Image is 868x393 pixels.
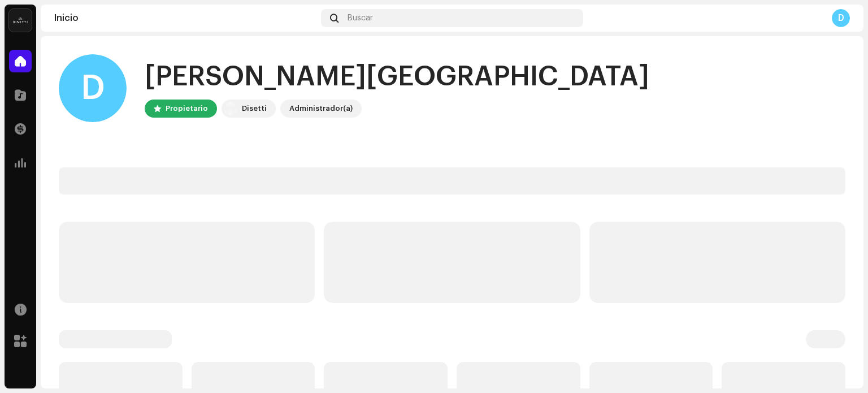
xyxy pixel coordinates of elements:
[9,9,32,32] img: 02a7c2d3-3c89-4098-b12f-2ff2945c95ee
[289,102,353,115] div: Administrador(a)
[54,14,316,23] div: Inicio
[242,102,267,115] div: Disetti
[348,14,373,23] span: Buscar
[166,102,208,115] div: Propietario
[832,9,850,27] div: D
[145,59,649,95] div: [PERSON_NAME][GEOGRAPHIC_DATA]
[224,102,237,115] img: 02a7c2d3-3c89-4098-b12f-2ff2945c95ee
[59,54,127,122] div: D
